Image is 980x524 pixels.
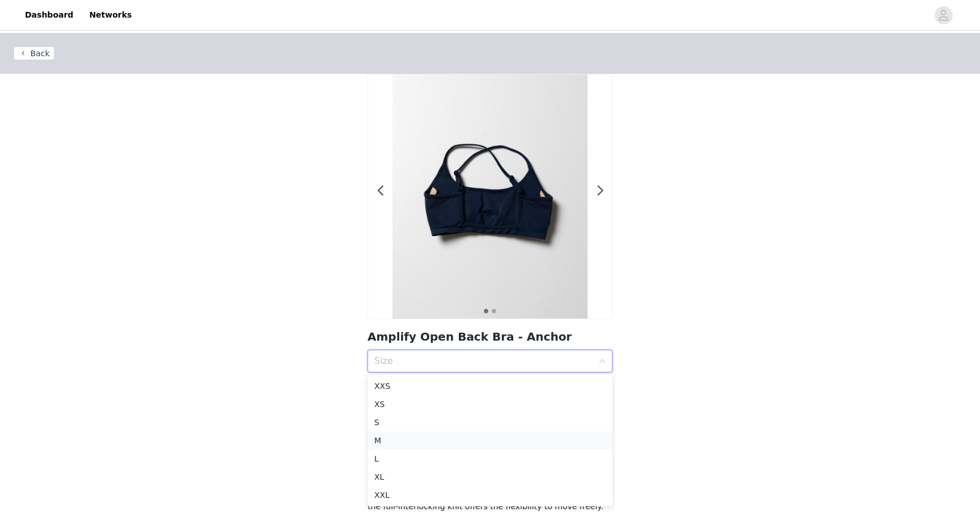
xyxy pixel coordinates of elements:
[367,328,612,345] h2: Amplify Open Back Bra - Anchor
[374,398,606,410] div: XS
[374,355,593,367] div: Size
[374,434,606,447] div: M
[374,416,606,429] div: S
[374,380,606,392] div: XXS
[483,308,489,314] button: 1
[374,471,606,483] div: XL
[14,47,54,60] button: Back
[18,2,80,28] a: Dashboard
[491,308,497,314] button: 2
[599,358,606,366] i: icon: down
[374,489,606,501] div: XXL
[374,452,606,465] div: L
[82,2,138,28] a: Networks
[938,6,949,24] div: avatar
